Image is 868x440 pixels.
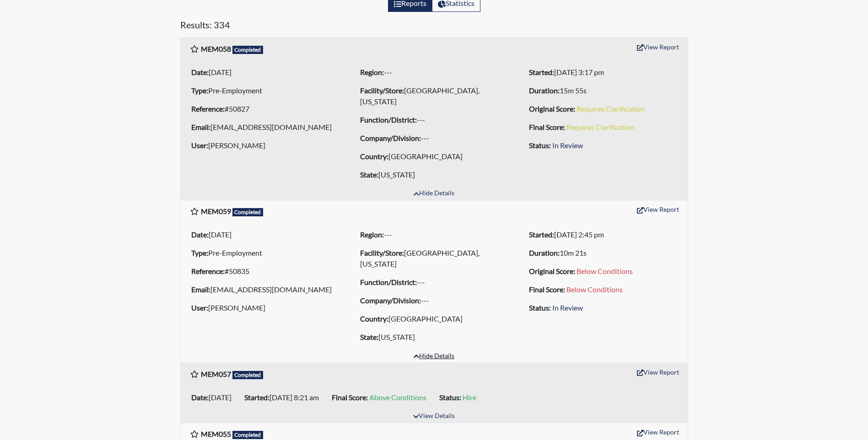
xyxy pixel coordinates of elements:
[529,285,565,294] b: Final Score:
[356,149,512,164] li: [GEOGRAPHIC_DATA]
[360,248,404,257] b: Facility/Store:
[188,282,343,297] li: [EMAIL_ADDRESS][DOMAIN_NAME]
[191,230,209,239] b: Date:
[191,104,225,113] b: Reference:
[356,293,512,308] li: ---
[356,113,512,127] li: ---
[191,303,208,312] b: User:
[360,115,417,124] b: Function/District:
[332,393,368,402] b: Final Score:
[191,86,208,95] b: Type:
[633,365,683,379] button: View Report
[552,141,583,150] span: In Review
[188,102,343,116] li: #50827
[188,246,343,260] li: Pre-Employment
[356,275,512,290] li: ---
[577,267,633,275] span: Below Conditions
[369,393,426,402] span: Above Conditions
[191,393,209,402] b: Date:
[529,248,560,257] b: Duration:
[188,65,343,80] li: [DATE]
[566,123,635,131] span: Requires Clarification
[525,227,680,242] li: [DATE] 2:45 pm
[525,83,680,98] li: 15m 55s
[180,19,688,34] h5: Results: 334
[633,202,683,216] button: View Report
[529,104,575,113] b: Original Score:
[529,230,554,239] b: Started:
[529,68,554,76] b: Started:
[356,311,512,326] li: [GEOGRAPHIC_DATA]
[360,170,378,179] b: State:
[360,314,388,323] b: Country:
[360,86,404,95] b: Facility/Store:
[356,65,512,80] li: ---
[201,207,231,215] b: MEM059
[633,40,683,54] button: View Report
[525,246,680,260] li: 10m 21s
[232,431,264,439] span: Completed
[356,246,512,271] li: [GEOGRAPHIC_DATA], [US_STATE]
[529,303,551,312] b: Status:
[525,65,680,80] li: [DATE] 3:17 pm
[201,429,231,438] b: MEM055
[356,330,512,344] li: [US_STATE]
[191,123,210,131] b: Email:
[439,393,461,402] b: Status:
[566,285,623,294] span: Below Conditions
[191,141,208,150] b: User:
[529,86,560,95] b: Duration:
[360,278,417,286] b: Function/District:
[188,138,343,153] li: [PERSON_NAME]
[552,303,583,312] span: In Review
[360,296,421,305] b: Company/Division:
[191,285,210,294] b: Email:
[529,267,575,275] b: Original Score:
[201,44,231,53] b: MEM058
[188,300,343,315] li: [PERSON_NAME]
[188,83,343,98] li: Pre-Employment
[201,370,231,378] b: MEM057
[188,264,343,279] li: #50835
[232,208,264,216] span: Completed
[188,390,241,405] li: [DATE]
[356,131,512,145] li: ---
[360,230,384,239] b: Region:
[463,393,476,402] span: Hire
[409,410,459,423] button: View Details
[232,371,264,379] span: Completed
[356,167,512,182] li: [US_STATE]
[188,227,343,242] li: [DATE]
[232,46,264,54] span: Completed
[529,141,551,150] b: Status:
[188,120,343,134] li: [EMAIL_ADDRESS][DOMAIN_NAME]
[410,350,458,363] button: Hide Details
[529,123,565,131] b: Final Score:
[191,248,208,257] b: Type:
[191,68,209,76] b: Date:
[360,152,388,161] b: Country:
[360,134,421,142] b: Company/Division:
[360,333,378,341] b: State:
[191,267,225,275] b: Reference:
[577,104,645,113] span: Requires Clarification
[241,390,328,405] li: [DATE] 8:21 am
[633,425,683,439] button: View Report
[356,83,512,109] li: [GEOGRAPHIC_DATA], [US_STATE]
[410,188,458,200] button: Hide Details
[244,393,270,402] b: Started:
[356,227,512,242] li: ---
[360,68,384,76] b: Region:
